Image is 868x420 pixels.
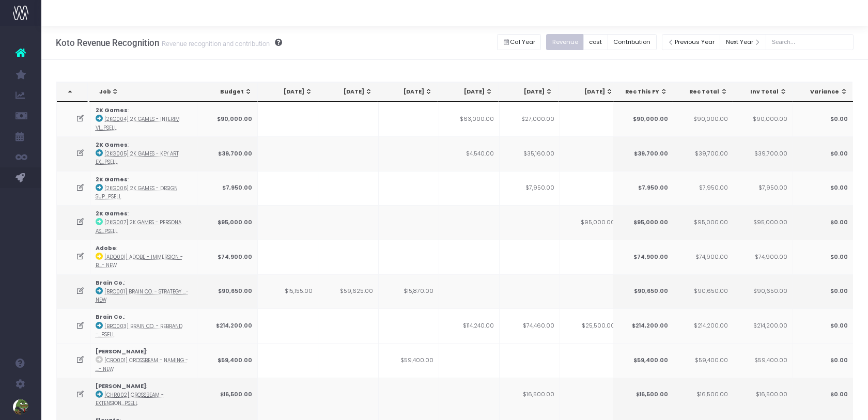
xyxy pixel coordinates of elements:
[793,171,853,206] td: $0.00
[96,244,116,252] strong: Adobe
[57,82,88,102] th: : activate to sort column descending
[732,205,793,240] td: $95,000.00
[732,171,793,206] td: $7,950.00
[766,34,854,50] input: Search...
[720,34,766,50] button: Next Year
[732,343,793,378] td: $59,400.00
[793,343,853,378] td: $0.00
[613,171,673,206] td: $7,950.00
[732,274,793,309] td: $90,650.00
[90,343,197,378] td: :
[379,343,439,378] td: $59,400.00
[99,88,194,96] div: Job
[197,171,258,206] td: $7,950.00
[197,136,258,171] td: $39,700.00
[673,171,733,206] td: $7,950.00
[96,176,128,183] strong: 2K Games
[662,34,721,50] button: Previous Year
[793,378,853,412] td: $0.00
[499,82,559,102] th: Aug 25: activate to sort column ascending
[613,102,673,136] td: $90,000.00
[673,136,733,171] td: $39,700.00
[673,343,733,378] td: $59,400.00
[90,102,197,136] td: :
[683,88,727,96] div: Rec Total
[613,82,673,102] th: Rec This FY: activate to sort column ascending
[56,38,282,48] h3: Koto Revenue Recognition
[96,348,146,355] strong: [PERSON_NAME]
[613,205,673,240] td: $95,000.00
[732,240,793,274] td: $74,900.00
[96,357,188,372] abbr: [CRO001] Crossbeam - Naming - Brand - New
[90,378,197,412] td: :
[497,34,541,50] button: Cal Year
[96,323,182,338] abbr: [BRC003] Brain Co. - Rebrand - Brand - Upsell
[560,308,621,343] td: $25,500.00
[673,102,733,136] td: $90,000.00
[13,399,28,415] img: images/default_profile_image.png
[608,34,657,50] button: Contribution
[673,274,733,309] td: $90,650.00
[613,240,673,274] td: $74,900.00
[500,136,560,171] td: $35,160.00
[96,210,128,217] strong: 2K Games
[90,136,197,171] td: :
[96,141,128,149] strong: 2K Games
[732,308,793,343] td: $214,200.00
[96,116,180,131] abbr: [2KG004] 2K Games - Interim Visual - Brand - Upsell
[90,205,197,240] td: :
[793,136,853,171] td: $0.00
[733,82,793,102] th: Inv Total: activate to sort column ascending
[500,378,560,412] td: $16,500.00
[623,88,668,96] div: Rec This FY
[96,288,189,303] abbr: [BRC001] Brain Co. - Strategy - Brand - New
[96,279,124,287] strong: Brain Co.
[793,240,853,274] td: $0.00
[207,88,252,96] div: Budget
[613,378,673,412] td: $16,500.00
[258,82,318,102] th: Apr 25: activate to sort column ascending
[328,88,373,96] div: [DATE]
[673,308,733,343] td: $214,200.00
[318,82,378,102] th: May 25: activate to sort column ascending
[197,274,258,309] td: $90,650.00
[197,343,258,378] td: $59,400.00
[793,205,853,240] td: $0.00
[96,313,124,321] strong: Brain Co.
[673,82,733,102] th: Rec Total: activate to sort column ascending
[508,88,553,96] div: [DATE]
[673,378,733,412] td: $16,500.00
[159,38,270,48] small: Revenue recognition and contribution
[546,34,584,50] button: Revenue
[447,88,492,96] div: [DATE]
[90,240,197,274] td: :
[500,171,560,206] td: $7,950.00
[197,205,258,240] td: $95,000.00
[388,88,432,96] div: [DATE]
[793,274,853,309] td: $0.00
[198,82,258,102] th: Budget: activate to sort column ascending
[267,88,312,96] div: [DATE]
[378,82,438,102] th: Jun 25: activate to sort column ascending
[560,205,621,240] td: $95,000.00
[742,88,787,96] div: Inv Total
[96,219,181,234] abbr: [2KG007] 2K Games - Persona Assets - Brand - Upsell
[90,171,197,206] td: :
[96,254,183,269] abbr: [ADO001] Adobe - Immersion - Brand - New
[497,32,547,53] div: Small button group
[732,136,793,171] td: $39,700.00
[90,82,199,102] th: Job: activate to sort column ascending
[439,102,500,136] td: $63,000.00
[96,382,146,390] strong: [PERSON_NAME]
[197,308,258,343] td: $214,200.00
[673,240,733,274] td: $74,900.00
[197,378,258,412] td: $16,500.00
[500,102,560,136] td: $27,000.00
[613,136,673,171] td: $39,700.00
[793,102,853,136] td: $0.00
[613,308,673,343] td: $214,200.00
[613,274,673,309] td: $90,650.00
[793,82,854,102] th: Variance: activate to sort column ascending
[439,308,500,343] td: $114,240.00
[96,392,164,407] abbr: [CHR002] Crossbeam - Extension - Brand - Upsell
